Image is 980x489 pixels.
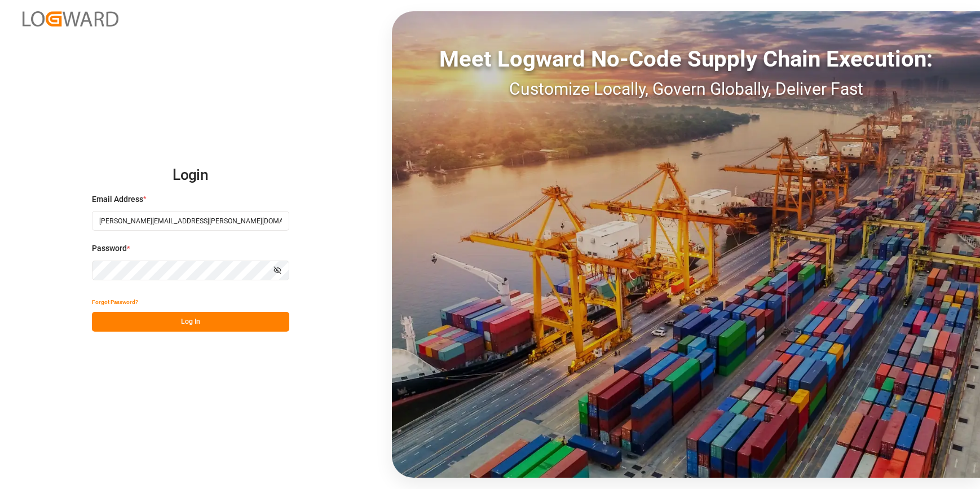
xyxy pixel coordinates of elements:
h2: Login [92,157,289,193]
span: Email Address [92,193,143,205]
button: Log In [92,312,289,332]
input: Enter your email [92,211,289,231]
div: Meet Logward No-Code Supply Chain Execution: [392,42,980,76]
img: Logward_new_orange.png [23,11,118,27]
div: Customize Locally, Govern Globally, Deliver Fast [392,76,980,102]
span: Password [92,243,127,254]
button: Forgot Password? [92,292,138,312]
